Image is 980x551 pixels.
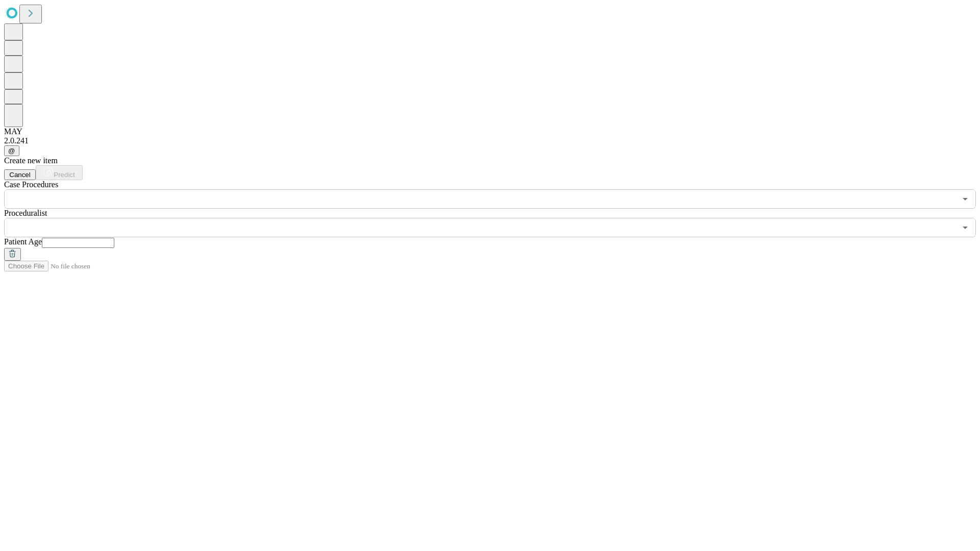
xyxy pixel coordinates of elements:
[4,127,976,136] div: MAY
[9,171,31,179] span: Cancel
[4,237,42,246] span: Patient Age
[958,220,972,235] button: Open
[4,156,58,165] span: Create new item
[8,147,15,155] span: @
[4,145,19,156] button: @
[4,209,47,217] span: Proceduralist
[4,136,976,145] div: 2.0.241
[36,165,83,180] button: Predict
[958,192,972,206] button: Open
[4,169,36,180] button: Cancel
[4,180,58,189] span: Scheduled Procedure
[54,171,75,179] span: Predict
